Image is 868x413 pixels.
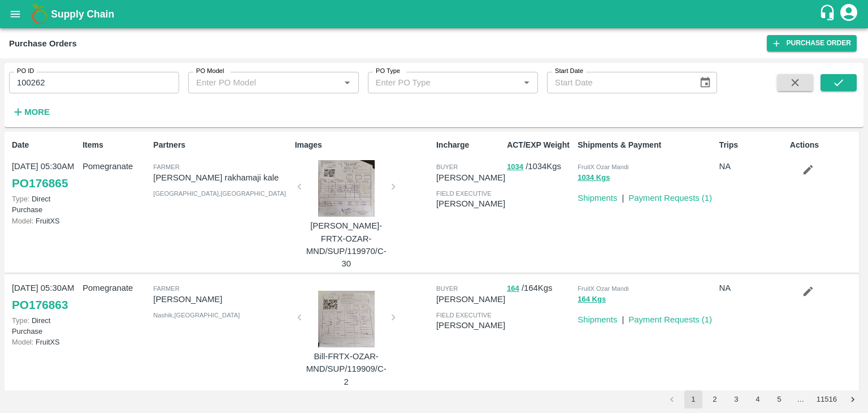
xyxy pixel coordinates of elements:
[578,193,617,203] a: Shipments
[17,67,34,76] label: PO ID
[436,171,505,184] p: [PERSON_NAME]
[436,312,492,319] span: field executive
[436,190,492,197] span: field executive
[153,190,286,197] span: [GEOGRAPHIC_DATA] , [GEOGRAPHIC_DATA]
[153,164,179,170] span: Farmer
[819,4,839,24] div: customer-support
[295,139,432,151] p: Images
[153,139,290,151] p: Partners
[507,160,573,173] p: / 1034 Kgs
[436,139,502,151] p: Incharge
[83,139,149,151] p: Items
[547,72,690,93] input: Start Date
[12,193,78,215] p: Direct Purchase
[684,390,702,408] button: page 1
[578,315,617,324] a: Shipments
[12,160,78,173] p: [DATE] 05:30AM
[51,6,819,22] a: Supply Chain
[12,195,29,203] span: Type:
[727,390,745,408] button: Go to page 3
[12,316,29,325] span: Type:
[304,220,389,270] p: [PERSON_NAME]-FRTX-OZAR-MND/SUP/119970/C-30
[706,390,724,408] button: Go to page 2
[519,75,534,90] button: Open
[839,2,859,26] div: account of current user
[578,285,628,292] span: FruitX Ozar Mandi
[12,338,33,346] span: Model:
[578,139,714,151] p: Shipments & Payment
[28,3,51,25] img: logo
[507,139,573,151] p: ACT/EXP Weight
[304,350,389,388] p: Bill-FRTX-OZAR-MND/SUP/119909/C-2
[12,173,68,193] a: PO176865
[2,1,28,27] button: open drawer
[340,75,354,90] button: Open
[617,309,624,326] div: |
[813,390,840,408] button: Go to page 11516
[790,139,856,151] p: Actions
[12,216,78,226] p: FruitXS
[153,312,240,319] span: Nashik , [GEOGRAPHIC_DATA]
[12,282,78,294] p: [DATE] 05:30AM
[555,67,583,76] label: Start Date
[12,295,68,315] a: PO176863
[153,285,179,292] span: Farmer
[578,171,610,184] button: 1034 Kgs
[436,319,505,332] p: [PERSON_NAME]
[153,293,290,306] p: [PERSON_NAME]
[12,139,78,151] p: Date
[436,164,458,170] span: buyer
[376,67,400,76] label: PO Type
[436,285,458,292] span: buyer
[844,390,862,408] button: Go to next page
[578,293,606,306] button: 164 Kgs
[371,75,501,90] input: Enter PO Type
[719,139,785,151] p: Trips
[436,293,505,306] p: [PERSON_NAME]
[578,164,628,170] span: FruitX Ozar Mandi
[507,161,523,174] button: 1034
[83,282,149,294] p: Pomegranate
[51,8,114,20] b: Supply Chain
[436,197,505,210] p: [PERSON_NAME]
[9,36,77,51] div: Purchase Orders
[24,107,50,117] strong: More
[719,282,785,294] p: NA
[192,75,322,90] input: Enter PO Model
[792,394,810,405] div: …
[9,72,179,93] input: Enter PO ID
[628,193,712,203] a: Payment Requests (1)
[749,390,767,408] button: Go to page 4
[9,102,53,122] button: More
[196,67,224,76] label: PO Model
[770,390,788,408] button: Go to page 5
[153,171,290,184] p: [PERSON_NAME] rakhamaji kale
[767,35,857,51] a: Purchase Order
[12,315,78,337] p: Direct Purchase
[628,315,712,324] a: Payment Requests (1)
[12,217,33,225] span: Model:
[507,282,519,295] button: 164
[617,187,624,204] div: |
[661,390,863,408] nav: pagination navigation
[83,160,149,173] p: Pomegranate
[507,282,573,295] p: / 164 Kgs
[12,337,78,347] p: FruitXS
[719,160,785,173] p: NA
[695,72,716,93] button: Choose date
